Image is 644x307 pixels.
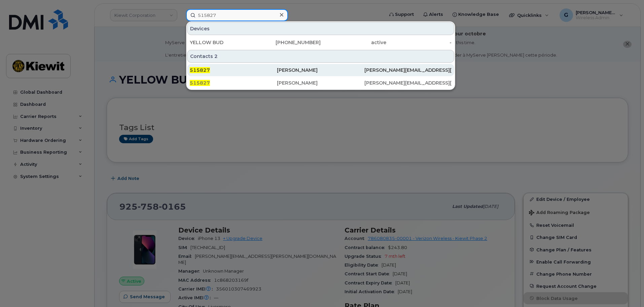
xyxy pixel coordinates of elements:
div: Contacts [187,50,454,63]
a: 515827[PERSON_NAME][PERSON_NAME][EMAIL_ADDRESS][PERSON_NAME][DOMAIN_NAME] [187,64,454,76]
div: [PERSON_NAME] [277,80,364,86]
a: 515827[PERSON_NAME][PERSON_NAME][EMAIL_ADDRESS][PERSON_NAME][DOMAIN_NAME] [187,77,454,89]
div: [PERSON_NAME][EMAIL_ADDRESS][PERSON_NAME][DOMAIN_NAME] [364,67,452,73]
div: - [386,39,452,46]
div: [PHONE_NUMBER] [255,39,321,46]
a: YELLOW BUD[PHONE_NUMBER]active- [187,36,454,49]
iframe: Messenger Launcher [615,278,639,302]
span: 2 [214,53,218,60]
div: Devices [187,22,454,35]
span: 515827 [190,67,210,73]
div: [PERSON_NAME] [277,67,364,73]
div: YELLOW BUD [190,39,255,46]
div: active [321,39,386,46]
span: 515827 [190,80,210,86]
div: [PERSON_NAME][EMAIL_ADDRESS][PERSON_NAME][DOMAIN_NAME] [364,80,452,86]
